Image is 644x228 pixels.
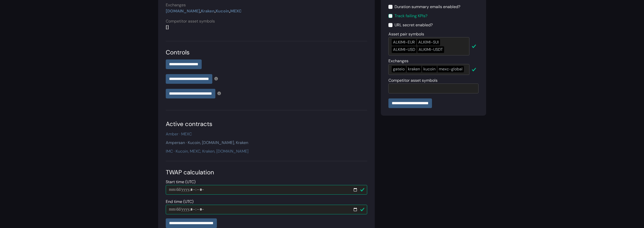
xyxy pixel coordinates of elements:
[417,46,444,53] div: ALKIMI-USDT
[166,140,248,145] a: Ampersan · Kucoin, [DOMAIN_NAME], Kraken
[394,13,427,19] label: Track failing KPIs?
[438,66,464,72] div: mexc-global
[166,179,196,185] label: Start time (UTC)
[166,199,194,205] label: End time (UTC)
[216,8,229,14] a: Kucoin
[166,25,169,30] strong: []
[388,77,438,84] label: Competitor asset symbols
[394,22,433,28] label: URL secret enabled?
[392,66,406,72] div: gateio
[394,4,460,10] label: Duration summary emails enabled?
[201,8,215,14] a: Kraken
[166,119,367,129] div: Active contracts
[166,48,367,57] div: Controls
[388,58,408,64] label: Exchanges
[230,8,242,14] a: MEXC
[166,149,248,154] a: IMC · Kucoin, MEXC, Kraken, [DOMAIN_NAME]
[166,18,215,24] label: Competitor asset symbols
[392,39,416,46] div: ALKIMI-EUR
[392,46,417,53] div: ALKIMI-USD
[417,39,440,46] div: ALKIMI-SUI
[166,2,186,8] label: Exchanges
[422,66,437,72] div: kucoin
[388,31,424,37] label: Asset pair symbols
[166,8,242,14] strong: , , ,
[166,8,200,14] a: [DOMAIN_NAME]
[407,66,421,72] div: kraken
[166,168,367,177] div: TWAP calculation
[166,131,192,137] a: Amber · MEXC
